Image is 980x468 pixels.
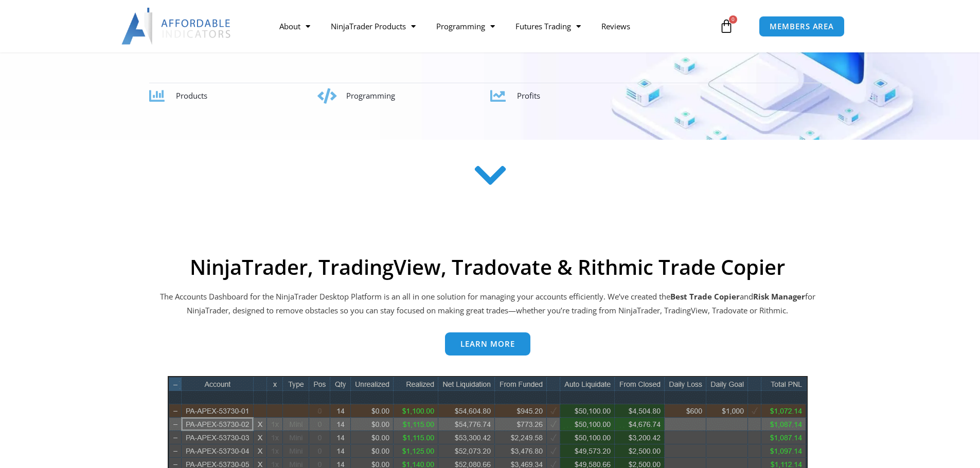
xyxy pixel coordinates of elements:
[517,90,540,101] span: Profits
[426,14,505,38] a: Programming
[176,90,207,101] span: Products
[759,16,845,37] a: MEMBERS AREA
[158,290,817,319] p: The Accounts Dashboard for the NinjaTrader Desktop Platform is an all in one solution for managin...
[445,332,530,355] a: Learn more
[753,291,805,302] strong: Risk Manager
[591,14,640,38] a: Reviews
[505,14,591,38] a: Futures Trading
[269,14,320,38] a: About
[158,255,817,279] h2: NinjaTrader, TradingView, Tradovate & Rithmic Trade Copier
[121,8,232,45] img: LogoAI | Affordable Indicators – NinjaTrader
[346,90,395,101] span: Programming
[670,291,740,302] b: Best Trade Copier
[460,340,515,348] span: Learn more
[320,14,426,38] a: NinjaTrader Products
[269,14,717,38] nav: Menu
[704,11,749,41] a: 0
[729,15,737,24] span: 0
[770,23,834,30] span: MEMBERS AREA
